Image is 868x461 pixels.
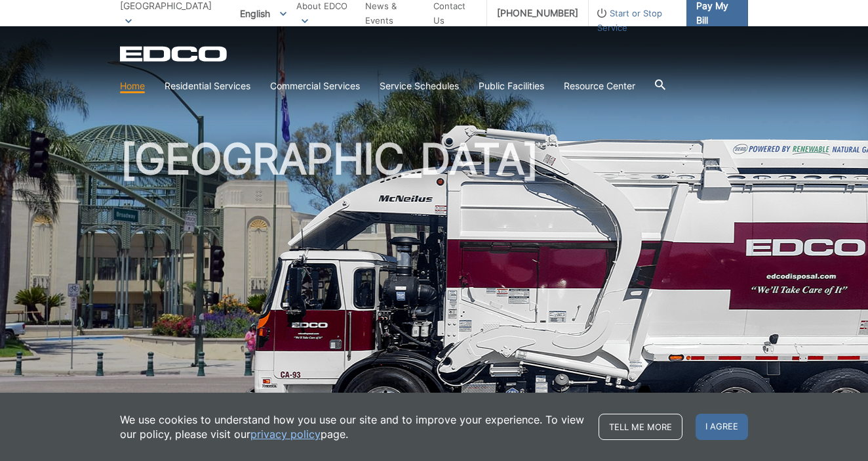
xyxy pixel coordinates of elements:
a: Commercial Services [270,79,360,93]
a: Home [120,79,145,93]
p: We use cookies to understand how you use our site and to improve your experience. To view our pol... [120,412,585,441]
a: privacy policy [250,427,321,441]
a: Tell me more [599,414,682,440]
a: Public Facilities [479,79,544,93]
span: I agree [696,414,748,440]
a: Service Schedules [380,79,459,93]
a: Resource Center [564,79,635,93]
h1: [GEOGRAPHIC_DATA] [120,138,748,426]
a: EDCD logo. Return to the homepage. [120,46,229,62]
span: English [230,3,296,24]
a: Residential Services [165,79,250,93]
